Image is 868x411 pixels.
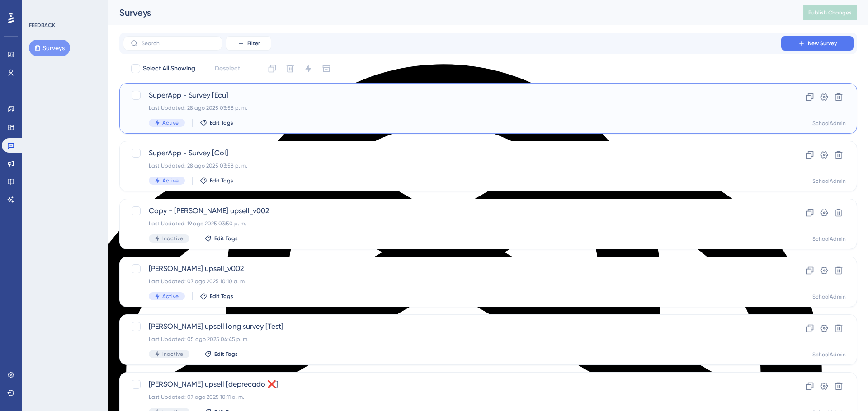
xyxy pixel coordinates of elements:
span: Edit Tags [210,177,233,184]
div: SchoolAdmin [812,351,846,358]
span: [PERSON_NAME] upsell_v002 [149,263,755,274]
div: SchoolAdmin [812,235,846,243]
span: [PERSON_NAME] upsell [deprecado ❌] [149,379,755,390]
div: SchoolAdmin [812,120,846,127]
button: Edit Tags [204,350,238,358]
span: Inactive [162,235,183,242]
div: FEEDBACK [29,22,55,29]
div: Last Updated: 07 ago 2025 10:10 a. m. [149,278,755,285]
span: Deselect [215,63,240,74]
span: Filter [247,40,260,47]
span: [PERSON_NAME] upsell long survey [Test] [149,321,755,332]
div: Surveys [119,6,780,19]
button: Edit Tags [204,235,238,242]
button: Edit Tags [200,119,233,126]
div: SchoolAdmin [812,293,846,300]
span: Active [162,119,179,126]
span: Publish Changes [808,9,852,16]
button: New Survey [781,36,854,51]
div: Last Updated: 07 ago 2025 10:11 a. m. [149,393,755,401]
span: Edit Tags [210,293,233,300]
span: Active [162,177,179,184]
span: New Survey [808,40,837,47]
div: Last Updated: 28 ago 2025 03:58 p. m. [149,104,755,112]
span: Inactive [162,350,183,358]
button: Edit Tags [200,177,233,184]
span: Edit Tags [210,119,233,126]
span: Edit Tags [214,350,238,358]
div: Last Updated: 28 ago 2025 03:58 p. m. [149,162,755,169]
span: SuperApp - Survey [Ecu] [149,90,755,101]
button: Edit Tags [200,293,233,300]
span: SuperApp - Survey [Col] [149,148,755,159]
span: Copy - [PERSON_NAME] upsell_v002 [149,205,755,216]
button: Deselect [207,61,248,77]
span: Select All Showing [143,63,195,74]
input: Search [142,40,215,47]
span: Active [162,293,179,300]
button: Publish Changes [803,5,857,20]
div: Last Updated: 05 ago 2025 04:45 p. m. [149,336,755,343]
button: Surveys [29,40,70,56]
span: Edit Tags [214,235,238,242]
div: Last Updated: 19 ago 2025 03:50 p. m. [149,220,755,227]
div: SchoolAdmin [812,177,846,185]
button: Filter [226,36,271,51]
